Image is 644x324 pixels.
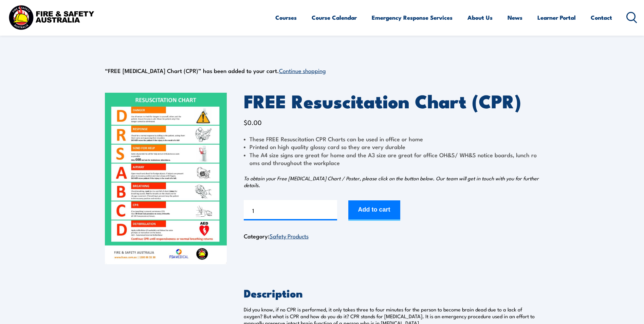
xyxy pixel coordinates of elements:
[537,8,576,26] a: Learner Portal
[591,8,612,26] a: Contact
[348,200,400,221] button: Add to cart
[244,143,539,150] li: Printed on high quality glossy card so they are very durable
[508,8,522,26] a: News
[372,8,453,26] a: Emergency Response Services
[270,232,309,240] a: Safety Products
[244,288,539,298] h2: Description
[105,93,227,264] img: FREE Resuscitation Chart - What are the 7 steps to CPR?
[244,118,247,127] span: $
[244,135,539,143] li: These FREE Resuscitation CPR Charts can be used in office or home
[244,200,337,220] input: Product quantity
[105,66,539,76] div: “FREE [MEDICAL_DATA] Chart (CPR)” has been added to your cart.
[312,8,357,26] a: Course Calendar
[275,8,297,26] a: Courses
[244,175,539,188] em: To obtain your Free [MEDICAL_DATA] Chart / Poster, please click on the button below. Our team wil...
[467,8,493,26] a: About Us
[244,118,262,127] bdi: 0.00
[244,151,539,167] li: The A4 size signs are great for home and the A3 size are great for office OH&S/ WH&S notice board...
[244,93,539,109] h1: FREE Resuscitation Chart (CPR)
[244,232,309,240] span: Category:
[279,66,326,74] a: Continue shopping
